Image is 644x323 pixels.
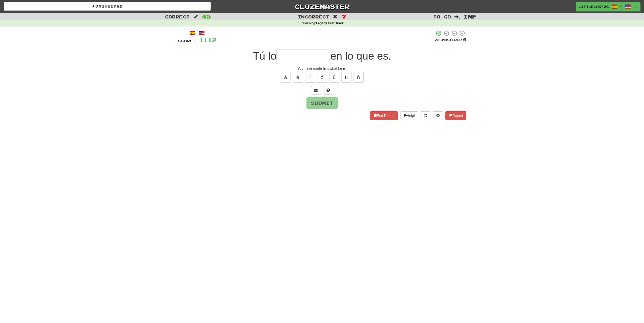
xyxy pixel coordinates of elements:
[305,72,315,83] button: í
[218,2,425,11] a: Clozemaster
[463,13,476,19] span: Inf
[578,4,609,9] span: LittleLog428
[281,72,291,83] button: á
[434,38,466,42] div: Mastered
[178,30,216,36] div: /
[329,72,339,83] button: ú
[341,72,351,83] button: ü
[400,111,418,120] button: Help!
[178,66,466,71] div: You have made him what he is.
[342,13,346,19] span: 7
[421,111,430,120] button: Round history (alt+y)
[434,38,442,42] span: 25 %
[4,2,211,11] a: Dashboard
[293,72,303,83] button: é
[316,21,344,25] strong: Legacy Fast Track
[306,97,338,109] button: Submit
[454,15,460,19] span: :
[199,37,216,43] span: 1112
[354,72,364,83] button: ñ
[311,86,321,95] button: Switch sentence to multiple choice alt+p
[620,4,622,8] span: /
[298,14,329,19] span: Incorrect
[165,14,190,19] span: Correct
[330,50,391,62] span: en lo que es.
[202,13,211,19] span: 45
[323,86,333,95] button: Single letter hint - you only get 1 per sentence and score half the points! alt+h
[445,111,466,120] button: Report
[253,50,276,62] span: Tú lo
[576,2,634,11] a: LittleLog428 /
[333,15,339,19] span: :
[370,111,398,120] button: End Round
[433,14,451,19] span: To go
[317,72,327,83] button: ó
[193,15,199,19] span: :
[178,39,196,43] span: Score:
